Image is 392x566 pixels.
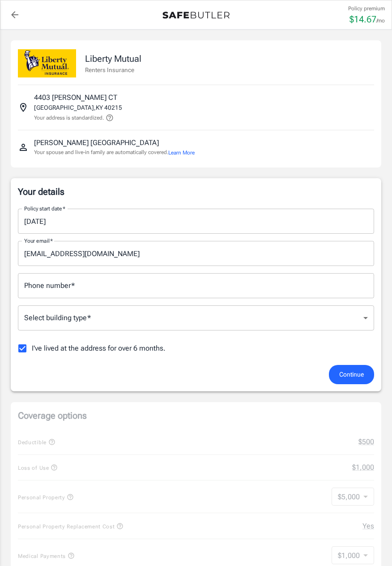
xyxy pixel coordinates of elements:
svg: Insured address [18,102,29,113]
input: Enter number [18,273,374,298]
button: Continue [329,365,374,384]
p: Policy premium [348,4,385,13]
p: Your spouse and live-in family are automatically covered. [34,148,195,157]
span: I've lived at the address for over 6 months. [32,343,166,354]
p: [PERSON_NAME] [GEOGRAPHIC_DATA] [34,137,159,148]
svg: Insured person [18,142,29,153]
label: Your email [24,237,53,244]
img: Back to quotes [162,12,230,19]
p: /mo [376,17,385,25]
p: Your details [18,185,374,198]
p: 4403 [PERSON_NAME] CT [34,92,117,103]
p: [GEOGRAPHIC_DATA] , KY 40215 [34,103,122,112]
span: Continue [339,369,364,380]
a: back to quotes [6,6,24,24]
label: Policy start date [24,205,65,212]
p: Your address is standardized. [34,114,104,122]
input: Enter email [18,241,374,266]
img: Liberty Mutual [18,49,76,77]
span: $ 14.67 [349,14,376,25]
button: Learn More [168,149,195,157]
p: Renters Insurance [85,65,141,74]
p: Liberty Mutual [85,52,141,65]
input: Choose date, selected date is Aug 26, 2025 [18,209,368,234]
